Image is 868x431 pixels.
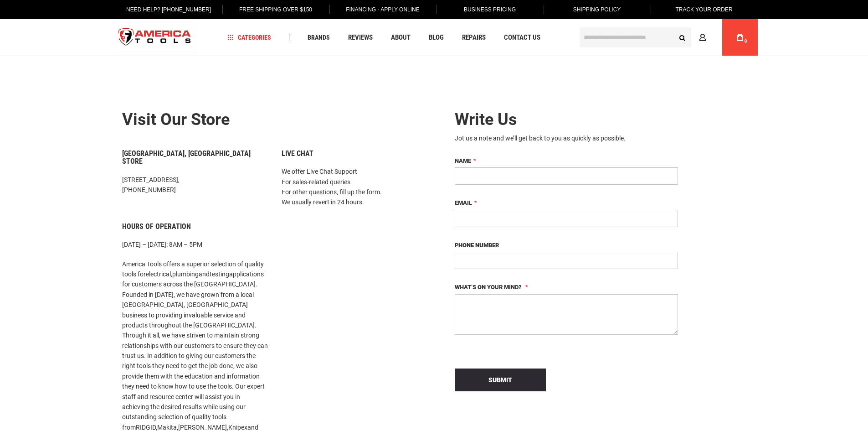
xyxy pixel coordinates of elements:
[429,34,444,41] span: Blog
[462,34,486,41] span: Repairs
[504,34,540,41] span: Contact Us
[172,270,199,278] a: plumbing
[122,223,268,231] h6: Hours of Operation
[573,6,621,13] span: Shipping Policy
[348,34,373,41] span: Reviews
[455,369,546,391] button: Submit
[122,111,427,129] h2: Visit our store
[455,284,522,291] span: What’s on your mind?
[391,34,411,41] span: About
[210,270,229,278] a: testing
[455,199,472,206] span: Email
[455,110,517,129] span: Write Us
[146,270,171,278] a: electrical
[387,31,415,44] a: About
[282,166,427,208] p: We offer Live Chat Support For sales-related queries For other questions, fill up the form. We us...
[425,31,448,44] a: Blog
[455,134,678,143] div: Jot us a note and we’ll get back to you as quickly as possible.
[111,21,199,55] a: store logo
[488,376,512,384] span: Submit
[674,29,691,46] button: Search
[731,19,749,56] a: 0
[122,150,268,166] h6: [GEOGRAPHIC_DATA], [GEOGRAPHIC_DATA] Store
[122,175,268,195] p: [STREET_ADDRESS], [PHONE_NUMBER]
[228,424,247,431] a: Knipex
[122,239,268,249] p: [DATE] – [DATE]: 8AM – 5PM
[227,34,271,41] span: Categories
[111,21,199,55] img: America Tools
[745,39,747,44] span: 0
[455,157,471,164] span: Name
[178,424,227,431] a: [PERSON_NAME]
[282,150,427,158] h6: Live Chat
[500,31,544,44] a: Contact Us
[455,242,499,249] span: Phone Number
[136,424,156,431] a: RIDGID
[308,34,330,41] span: Brands
[223,31,275,44] a: Categories
[458,31,490,44] a: Repairs
[157,424,177,431] a: Makita
[303,31,334,44] a: Brands
[344,31,377,44] a: Reviews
